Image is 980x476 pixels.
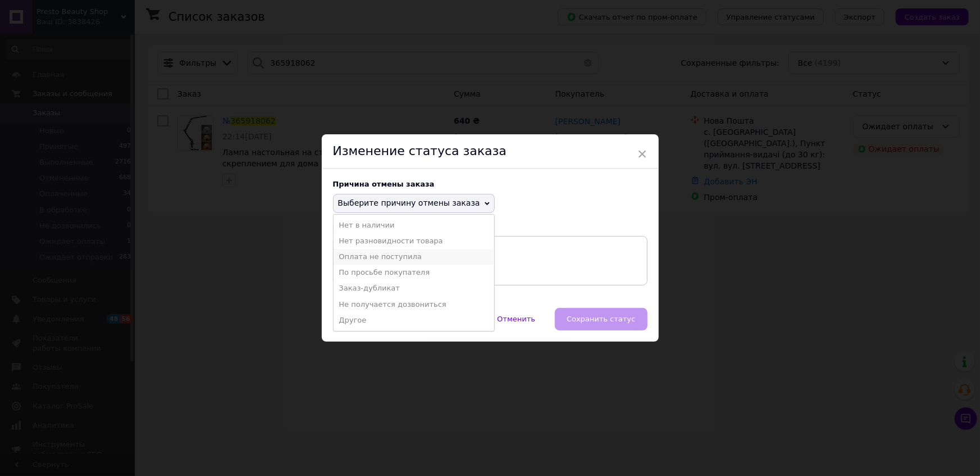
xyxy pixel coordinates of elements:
[322,134,659,169] div: Изменение статуса заказа
[334,280,494,296] li: Заказ-дубликат
[333,180,648,188] div: Причина отмены заказа
[334,233,494,249] li: Нет разновидности товара
[334,312,494,328] li: Другое
[338,198,480,207] span: Выберите причину отмены заказа
[485,308,547,330] button: Отменить
[497,315,535,323] span: Отменить
[334,265,494,280] li: По просьбе покупателя
[334,217,494,233] li: Нет в наличии
[334,297,494,312] li: Не получается дозвониться
[334,249,494,265] li: Оплата не поступила
[637,144,648,164] span: ×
